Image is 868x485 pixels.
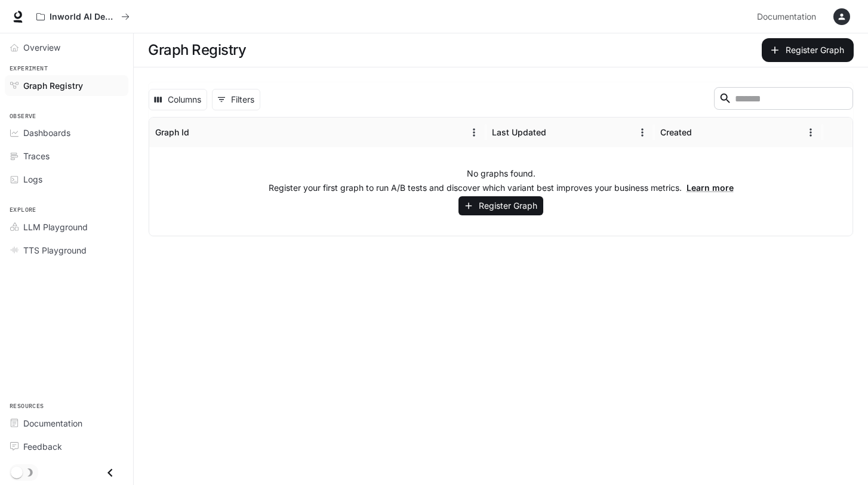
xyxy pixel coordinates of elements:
a: Learn more [687,183,734,193]
div: Created [660,127,692,137]
span: Dashboards [23,126,70,139]
button: Sort [693,123,711,141]
a: Documentation [752,5,825,29]
span: Overview [23,41,60,54]
button: Sort [547,123,565,141]
a: TTS Playground [5,240,128,261]
h1: Graph Registry [148,38,246,62]
p: Register your first graph to run A/B tests and discover which variant best improves your business... [269,182,734,194]
span: Dark mode toggle [11,465,23,478]
div: Search [714,87,853,112]
button: Menu [633,123,651,141]
button: Register Graph [762,38,854,62]
span: TTS Playground [23,244,87,257]
button: Register Graph [458,196,543,216]
p: No graphs found. [467,168,535,180]
div: Graph Id [155,127,189,137]
span: Feedback [23,440,62,453]
a: LLM Playground [5,217,128,237]
button: Show filters [212,89,260,110]
span: Graph Registry [23,79,83,92]
a: Documentation [5,413,128,434]
button: Menu [465,123,483,141]
button: Select columns [149,89,207,110]
a: Dashboards [5,122,128,143]
span: Documentation [23,417,82,430]
a: Graph Registry [5,75,128,96]
p: Inworld AI Demos [50,12,116,22]
a: Logs [5,169,128,190]
button: Menu [802,123,820,141]
div: Last Updated [492,127,546,137]
a: Overview [5,37,128,58]
span: Documentation [757,10,816,24]
span: LLM Playground [23,221,88,233]
button: All workspaces [31,5,135,29]
button: Close drawer [97,461,124,485]
a: Traces [5,146,128,166]
a: Feedback [5,436,128,457]
span: Logs [23,173,42,186]
span: Traces [23,150,50,162]
button: Sort [190,123,208,141]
